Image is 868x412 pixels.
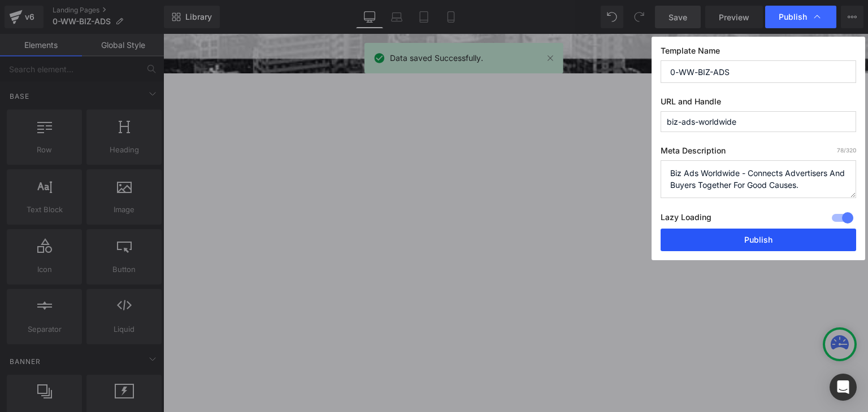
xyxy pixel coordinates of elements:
[661,160,856,198] textarea: Biz Ads Worldwide - Connects Advertisers And Buyers Together For Good Causes.
[779,12,807,22] span: Publish
[837,147,844,154] span: 78
[661,46,856,60] label: Template Name
[830,374,857,401] div: Open Intercom Messenger
[661,210,711,229] label: Lazy Loading
[837,147,856,154] span: /320
[661,97,856,111] label: URL and Handle
[661,146,856,160] label: Meta Description
[661,229,856,251] button: Publish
